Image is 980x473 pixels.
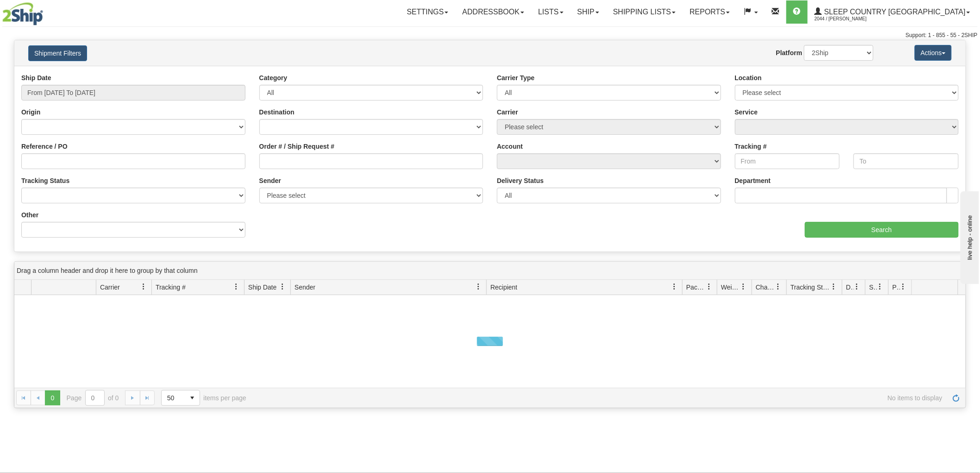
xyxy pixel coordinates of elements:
[892,283,900,292] span: Pickup Status
[185,391,200,405] span: select
[259,176,281,185] label: Sender
[854,153,959,169] input: To
[21,176,69,185] label: Tracking Status
[683,0,737,24] a: Reports
[259,73,288,82] label: Category
[826,279,842,295] a: Tracking Status filter column settings
[846,283,854,292] span: Delivery Status
[497,107,518,117] label: Carrier
[2,2,43,25] img: logo2044.jpg
[67,390,119,406] span: Page of 0
[815,14,884,24] span: 2044 / [PERSON_NAME]
[756,283,775,292] span: Charge
[228,279,244,295] a: Tracking # filter column settings
[736,279,752,295] a: Weight filter column settings
[531,0,570,24] a: Lists
[156,283,186,292] span: Tracking #
[808,0,977,24] a: Sleep Country [GEOGRAPHIC_DATA] 2044 / [PERSON_NAME]
[400,0,455,24] a: Settings
[873,279,888,295] a: Shipment Issues filter column settings
[666,279,682,295] a: Recipient filter column settings
[455,0,531,24] a: Addressbook
[259,142,335,151] label: Order # / Ship Request #
[21,210,38,220] label: Other
[571,0,606,24] a: Ship
[915,45,952,61] button: Actions
[776,48,803,57] label: Platform
[14,262,966,280] div: grid grouping header
[701,279,717,295] a: Packages filter column settings
[735,153,840,169] input: From
[822,8,966,16] span: Sleep Country [GEOGRAPHIC_DATA]
[471,279,486,295] a: Sender filter column settings
[167,393,179,403] span: 50
[771,279,786,295] a: Charge filter column settings
[248,283,276,292] span: Ship Date
[275,279,290,295] a: Ship Date filter column settings
[949,391,964,405] a: Refresh
[2,32,978,39] div: Support: 1 - 855 - 55 - 2SHIP
[161,390,246,406] span: items per page
[849,279,865,295] a: Delivery Status filter column settings
[686,283,706,292] span: Packages
[497,142,523,151] label: Account
[136,279,151,295] a: Carrier filter column settings
[805,222,959,238] input: Search
[21,73,51,82] label: Ship Date
[28,45,87,61] button: Shipment Filters
[497,73,534,82] label: Carrier Type
[45,391,60,405] span: Page 0
[259,107,295,117] label: Destination
[791,283,831,292] span: Tracking Status
[735,73,762,82] label: Location
[735,107,758,117] label: Service
[606,0,683,24] a: Shipping lists
[295,283,315,292] span: Sender
[259,394,942,402] span: No items to display
[721,283,741,292] span: Weight
[896,279,911,295] a: Pickup Status filter column settings
[735,176,771,185] label: Department
[21,142,68,151] label: Reference / PO
[7,8,86,15] div: live help - online
[490,283,517,292] span: Recipient
[161,390,200,406] span: Page sizes drop down
[100,283,120,292] span: Carrier
[959,189,979,284] iframe: chat widget
[21,107,40,117] label: Origin
[869,283,877,292] span: Shipment Issues
[735,142,767,151] label: Tracking #
[497,176,544,185] label: Delivery Status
